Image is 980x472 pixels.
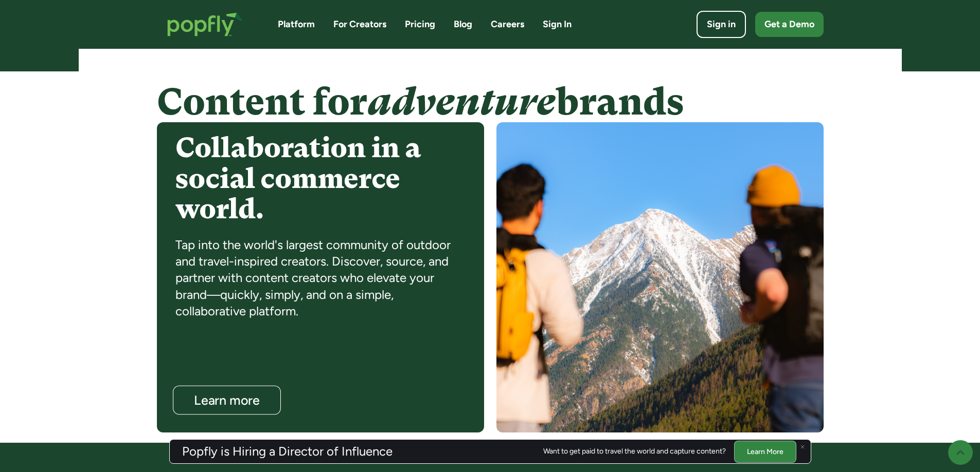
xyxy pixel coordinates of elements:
[707,18,736,31] div: Sign in
[157,82,824,122] h4: Content for brands
[454,18,472,31] a: Blog
[764,18,814,31] div: Get a Demo
[543,18,572,31] a: Sign In
[755,12,824,37] a: Get a Demo
[173,386,281,415] a: Learn more
[182,445,393,458] h3: Popfly is Hiring a Director of Influence
[491,18,524,31] a: Careers
[405,18,435,31] a: Pricing
[543,447,726,456] div: Want to get paid to travel the world and capture content?
[333,18,386,31] a: For Creators
[734,440,796,462] a: Learn More
[157,2,253,47] a: home
[183,394,270,407] div: Learn more
[697,11,746,38] a: Sign in
[367,81,556,123] em: adventure
[175,133,466,224] h4: Collaboration in a social commerce world.
[175,237,466,320] div: Tap into the world's largest community of outdoor and travel-inspired creators. Discover, source,...
[278,18,315,31] a: Platform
